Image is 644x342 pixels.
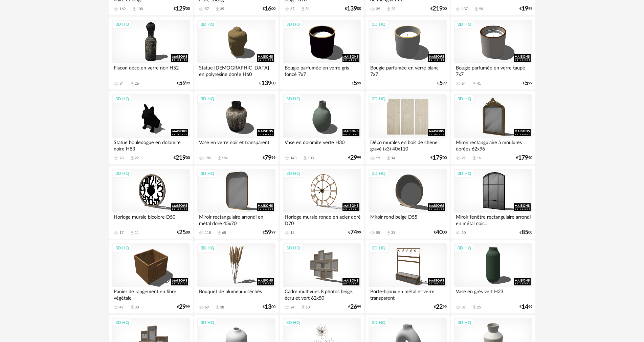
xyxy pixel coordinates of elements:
[454,287,532,301] div: Vase en grès vert H23
[474,6,479,12] span: Download icon
[215,6,220,12] span: Download icon
[301,6,306,12] span: Download icon
[462,7,468,12] div: 137
[198,244,217,253] div: 3D HQ
[112,138,190,152] div: Statue bouledogue en dolomite noire H83
[519,6,532,11] div: € 99
[439,81,443,86] span: 5
[130,230,135,235] span: Download icon
[283,63,361,77] div: Bougie parfumée en verre gris foncé 7x7
[109,91,193,164] a: 3D HQ Statue bouledogue en dolomite noire H83 28 Download icon 22 €21900
[454,244,474,253] div: 3D HQ
[135,81,139,86] div: 26
[477,81,481,86] div: 41
[479,7,483,12] div: 90
[434,305,447,309] div: € 99
[198,95,217,103] div: 3D HQ
[354,81,357,86] span: 5
[369,287,446,301] div: Porte-bijoux en métal et verre transparent
[454,169,474,178] div: 3D HQ
[430,6,447,11] div: € 00
[112,287,190,301] div: Panier de rangement en fibre végétale
[436,230,443,235] span: 40
[283,318,303,327] div: 3D HQ
[263,156,275,160] div: € 99
[283,20,303,29] div: 3D HQ
[283,95,303,103] div: 3D HQ
[519,230,532,235] div: € 00
[516,156,532,160] div: € 90
[205,156,211,161] div: 185
[472,156,477,161] span: Download icon
[222,230,226,235] div: 68
[462,81,466,86] div: 64
[130,305,135,310] span: Download icon
[290,230,294,235] div: 13
[259,81,275,86] div: € 00
[135,230,139,235] div: 11
[391,7,395,12] div: 23
[263,230,275,235] div: € 99
[369,95,388,103] div: 3D HQ
[348,230,361,235] div: € 99
[222,156,228,161] div: 136
[290,305,294,310] div: 24
[112,318,132,327] div: 3D HQ
[350,305,357,309] span: 26
[519,305,532,309] div: € 99
[437,81,447,86] div: € 99
[119,7,126,12] div: 169
[290,156,296,161] div: 143
[350,156,357,160] span: 29
[376,230,380,235] div: 55
[176,6,186,11] span: 129
[477,305,481,310] div: 25
[306,7,310,12] div: 51
[386,230,391,235] span: Download icon
[386,156,391,161] span: Download icon
[283,244,303,253] div: 3D HQ
[521,305,528,309] span: 14
[432,6,443,11] span: 219
[434,230,447,235] div: € 00
[521,230,528,235] span: 85
[135,305,139,310] div: 30
[451,91,535,164] a: 3D HQ Miroir rectangulaire à moulures dorées 62x96 27 Download icon 16 €17990
[454,318,474,327] div: 3D HQ
[215,305,220,310] span: Download icon
[198,169,217,178] div: 3D HQ
[109,166,193,239] a: 3D HQ Horloge murale bicolore D50 17 Download icon 11 €2500
[130,81,135,86] span: Download icon
[391,156,395,161] div: 14
[376,156,380,161] div: 19
[112,95,132,103] div: 3D HQ
[137,7,143,12] div: 108
[197,213,275,226] div: Miroir rectangulaire arrondi en métal doré 45x70
[174,156,190,160] div: € 00
[176,156,186,160] span: 219
[369,63,446,77] div: Bougie parfumée en verre blanc 7x7
[430,156,447,160] div: € 00
[365,91,449,164] a: 3D HQ Déco murales en bois de chêne gravé (x3) 40x110 19 Download icon 14 €17900
[179,230,186,235] span: 25
[265,156,271,160] span: 79
[177,305,190,309] div: € 99
[194,91,278,164] a: 3D HQ Vase en verre noir et transparent 185 Download icon 136 €7999
[280,166,364,239] a: 3D HQ Horloge murale ronde en acier doré D70 13 €7499
[306,305,310,310] div: 10
[436,305,443,309] span: 22
[365,17,449,90] a: 3D HQ Bougie parfumée en verre blanc 7x7 €599
[265,230,271,235] span: 59
[220,305,224,310] div: 38
[205,305,209,310] div: 69
[177,230,190,235] div: € 00
[109,17,193,90] a: 3D HQ Flacon déco en verre noir H52 34 Download icon 26 €5999
[345,6,361,11] div: € 00
[350,230,357,235] span: 74
[263,6,275,11] div: € 00
[369,318,388,327] div: 3D HQ
[217,156,222,161] span: Download icon
[179,81,186,86] span: 59
[451,17,535,90] a: 3D HQ Bougie parfumée en verre taupe 7x7 64 Download icon 41 €599
[112,244,132,253] div: 3D HQ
